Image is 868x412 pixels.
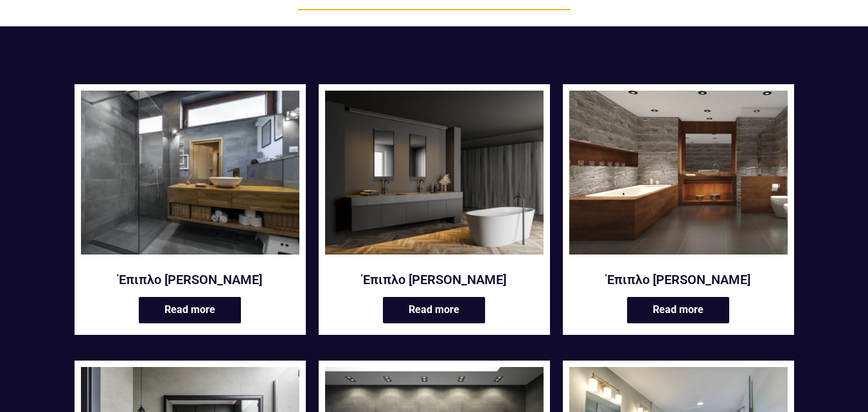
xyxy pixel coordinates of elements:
[627,297,729,323] a: Read more about “Έπιπλο Μπάνιου Barents”
[81,91,299,263] a: Έπιπλα μπάνιου Arla
[383,297,485,323] a: Read more about “Έπιπλο Μπάνιου Azov”
[325,271,544,288] a: Έπιπλο [PERSON_NAME]
[569,271,788,288] a: Έπιπλο [PERSON_NAME]
[139,297,241,323] a: Read more about “Έπιπλο Μπάνιου Aral”
[81,271,299,288] a: Έπιπλο [PERSON_NAME]
[81,91,299,255] img: Έπιπλα μπάνιου Arla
